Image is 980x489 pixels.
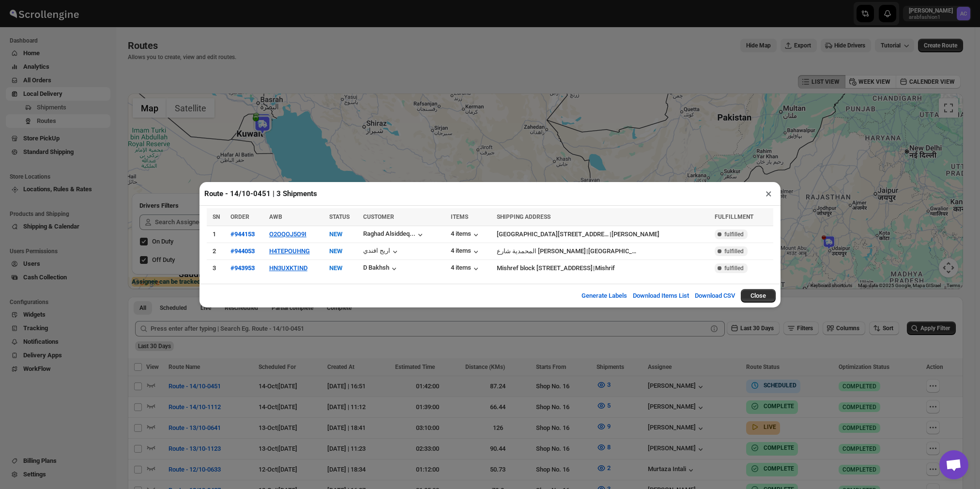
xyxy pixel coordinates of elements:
[269,264,307,272] button: HN3UXKTIND
[724,230,744,238] span: fulfilled
[230,264,255,272] button: #943953
[207,243,228,260] td: 2
[329,214,350,220] span: STATUS
[497,229,609,239] div: [GEOGRAPHIC_DATA][STREET_ADDRESS]
[213,214,220,220] span: SN
[363,230,425,240] button: Raghad Alsiddeq...
[497,214,551,220] span: SHIPPING ADDRESS
[363,214,394,220] span: CUSTOMER
[715,214,753,220] span: FULFILLMENT
[230,247,255,255] button: #944053
[762,187,776,200] button: ×
[689,286,741,306] button: Download CSV
[724,264,744,272] span: fulfilled
[207,260,228,276] td: 3
[497,263,593,273] div: Mishref block [STREET_ADDRESS]
[329,247,342,255] span: NEW
[497,246,586,256] div: المحمدية شارع [PERSON_NAME]
[204,189,317,199] h2: Route - 14/10-0451 | 3 Shipments
[627,286,695,306] button: Download Items List
[612,229,659,239] div: [PERSON_NAME]
[741,289,776,303] button: Close
[451,230,481,240] button: 4 items
[588,246,637,256] div: [GEOGRAPHIC_DATA]
[207,226,228,243] td: 1
[576,286,633,306] button: Generate Labels
[269,214,282,220] span: AWB
[497,229,709,239] div: |
[939,450,968,479] div: Open chat
[230,230,255,238] button: #944153
[329,230,342,238] span: NEW
[451,214,468,220] span: ITEMS
[363,230,415,237] div: Raghad Alsiddeq...
[724,247,744,255] span: fulfilled
[497,263,709,273] div: |
[595,263,615,273] div: Mishrif
[363,264,399,274] button: D Bakhsh
[497,246,709,256] div: |
[451,264,481,274] button: 4 items
[269,247,310,255] button: H4TEPOUHNG
[451,247,481,257] button: 4 items
[269,230,306,238] button: O2OQOJ5O9I
[329,264,342,272] span: NEW
[363,247,400,257] button: اريج افندي
[230,214,249,220] span: ORDER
